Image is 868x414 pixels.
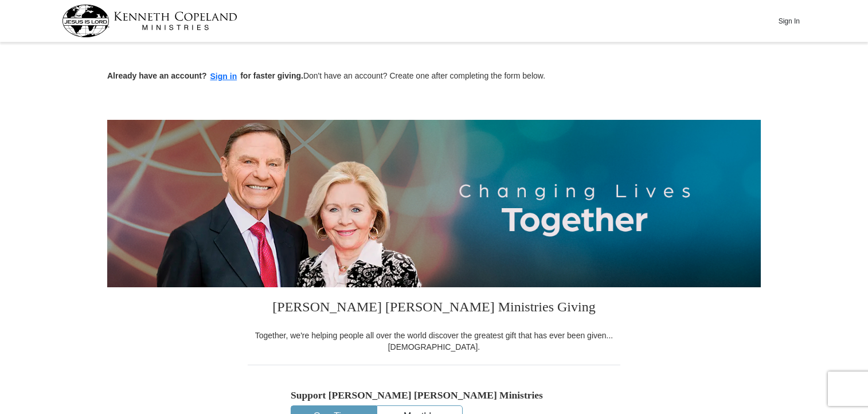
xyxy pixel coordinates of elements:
[248,287,620,330] h3: [PERSON_NAME] [PERSON_NAME] Ministries Giving
[772,12,806,30] button: Sign In
[248,330,620,353] div: Together, we're helping people all over the world discover the greatest gift that has ever been g...
[62,5,237,37] img: kcm-header-logo.svg
[107,70,761,83] p: Don't have an account? Create one after completing the form below.
[207,70,241,83] button: Sign in
[291,389,577,401] h5: Support [PERSON_NAME] [PERSON_NAME] Ministries
[107,71,303,80] strong: Already have an account? for faster giving.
